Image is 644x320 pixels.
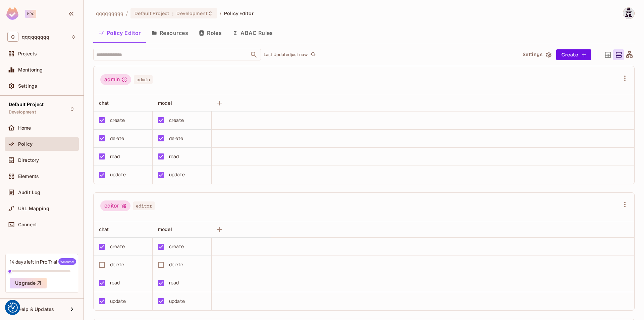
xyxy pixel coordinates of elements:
span: Policy Editor [224,10,254,16]
div: create [110,243,125,250]
button: ABAC Rules [227,25,278,41]
span: model [158,226,172,232]
span: Home [18,125,31,131]
button: refresh [309,51,317,59]
span: Default Project [135,10,169,16]
li: / [126,10,128,16]
button: Settings [520,49,553,60]
span: the active workspace [96,10,123,16]
span: chat [99,226,109,232]
span: Q [7,32,18,42]
button: Create [556,49,591,60]
p: Last Updated just now [264,52,308,57]
button: Open [249,50,259,59]
button: Upgrade [10,278,47,288]
div: read [169,279,179,286]
span: refresh [310,51,316,58]
img: SReyMgAAAABJRU5ErkJggg== [6,7,18,20]
span: Audit Log [18,190,40,195]
span: Policy [18,141,33,147]
span: Default Project [9,102,44,107]
img: Alibek Mustafin [623,8,634,19]
span: Connect [18,222,37,227]
span: : [172,11,174,16]
div: read [169,153,179,160]
button: Consent Preferences [8,303,18,313]
span: chat [99,100,109,106]
div: read [110,153,120,160]
div: read [110,279,120,286]
span: Workspace: qqqqqqqqq [22,34,49,40]
div: delete [110,135,124,142]
span: Welcome! [58,258,76,265]
button: Roles [194,25,227,41]
li: / [220,10,221,16]
span: Settings [18,83,37,89]
span: Elements [18,174,39,179]
div: update [110,298,126,305]
span: model [158,100,172,106]
div: editor [100,200,130,211]
span: URL Mapping [18,206,49,211]
div: create [110,117,125,124]
div: update [169,298,185,305]
span: admin [134,75,153,84]
div: update [110,171,126,178]
button: Policy Editor [93,25,146,41]
span: Click to refresh data [308,51,317,59]
div: create [169,117,184,124]
div: admin [100,74,131,85]
div: delete [169,135,183,142]
span: Monitoring [18,67,43,73]
span: Help & Updates [18,307,54,312]
div: update [169,171,185,178]
span: editor [133,201,155,210]
div: Pro [25,10,36,18]
span: Projects [18,51,37,56]
button: Resources [146,25,194,41]
span: Development [9,109,36,115]
div: create [169,243,184,250]
span: Development [176,10,207,16]
span: Directory [18,157,39,163]
div: delete [169,261,183,268]
div: 14 days left in Pro Trial [10,258,76,265]
img: Revisit consent button [8,303,18,313]
div: delete [110,261,124,268]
